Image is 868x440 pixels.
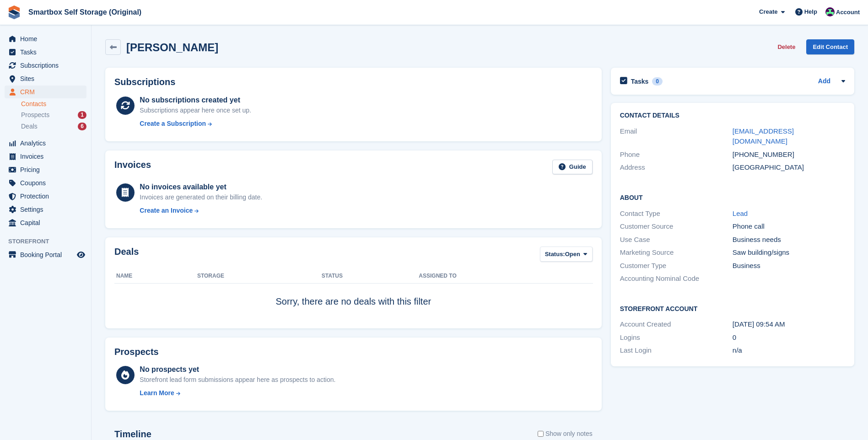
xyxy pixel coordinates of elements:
span: Account [836,8,860,17]
a: Create an Invoice [140,206,262,215]
div: Customer Source [620,221,733,232]
h2: Deals [114,247,139,263]
a: menu [5,86,86,98]
a: menu [5,203,86,216]
span: Sorry, there are no deals with this filter [275,296,431,306]
label: Show only notes [538,429,593,439]
a: Preview store [75,249,86,260]
span: Analytics [20,137,75,150]
span: Open [565,250,580,259]
a: Guide [552,160,593,175]
div: n/a [733,345,845,356]
a: Create a Subscription [140,119,251,129]
a: Prospects 1 [21,110,86,120]
div: Subscriptions appear here once set up. [140,106,251,115]
span: Sites [20,72,75,85]
div: Marketing Source [620,247,733,258]
span: Tasks [20,46,75,59]
div: Create a Subscription [140,119,206,129]
a: menu [5,137,86,150]
a: menu [5,163,86,176]
span: Invoices [20,150,75,163]
span: Create [759,7,777,16]
th: Name [114,269,197,284]
div: 6 [78,123,86,130]
a: menu [5,177,86,189]
h2: About [620,193,845,202]
a: menu [5,59,86,72]
div: Contact Type [620,209,733,219]
span: Status: [545,250,565,259]
div: Storefront lead form submissions appear here as prospects to action. [140,375,335,385]
a: Lead [733,209,748,217]
span: Help [804,7,817,16]
div: [PHONE_NUMBER] [733,150,845,160]
a: menu [5,190,86,203]
span: Deals [21,122,38,131]
div: Phone call [733,221,845,232]
span: Booking Portal [20,248,75,261]
div: 0 [733,333,845,343]
a: Contacts [21,100,86,108]
span: Capital [20,216,75,229]
h2: Timeline [114,429,151,440]
div: Accounting Nominal Code [620,274,733,284]
a: menu [5,46,86,59]
th: Assigned to [419,269,592,284]
span: Pricing [20,163,75,176]
span: CRM [20,86,75,98]
a: Smartbox Self Storage (Original) [25,5,145,20]
h2: [PERSON_NAME] [126,41,218,54]
div: Create an Invoice [140,206,193,215]
h2: Tasks [631,77,649,86]
input: Show only notes [538,429,544,439]
th: Storage [197,269,322,284]
a: Deals 6 [21,122,86,131]
a: [EMAIL_ADDRESS][DOMAIN_NAME] [733,127,794,145]
a: menu [5,150,86,163]
img: stora-icon-8386f47178a22dfd0bd8f6a31ec36ba5ce8667c1dd55bd0f319d3a0aa187defe.svg [7,5,21,19]
a: menu [5,32,86,45]
div: No invoices available yet [140,182,262,193]
a: Learn More [140,388,335,398]
div: Use Case [620,235,733,245]
div: Learn More [140,388,174,398]
div: Account Created [620,319,733,330]
div: Email [620,126,733,147]
h2: Storefront Account [620,304,845,313]
div: Customer Type [620,261,733,271]
div: Phone [620,150,733,160]
div: [DATE] 09:54 AM [733,319,845,330]
h2: Invoices [114,160,151,175]
div: Last Login [620,345,733,356]
span: Prospects [21,111,49,119]
div: No subscriptions created yet [140,95,251,106]
div: Address [620,162,733,173]
img: Alex Selenitsas [825,7,835,16]
div: 1 [78,111,86,119]
a: menu [5,72,86,85]
button: Status: Open [540,247,593,262]
span: Storefront [8,237,91,246]
a: menu [5,248,86,261]
span: Subscriptions [20,59,75,72]
span: Protection [20,190,75,203]
a: menu [5,216,86,229]
span: Home [20,32,75,45]
a: Add [818,76,830,87]
div: No prospects yet [140,364,335,375]
h2: Prospects [114,347,159,357]
span: Settings [20,203,75,216]
div: Business [733,261,845,271]
div: Business needs [733,235,845,245]
th: Status [322,269,419,284]
button: Delete [774,39,799,54]
div: Logins [620,333,733,343]
h2: Subscriptions [114,77,593,87]
div: Saw building/signs [733,247,845,258]
div: 0 [652,77,663,86]
span: Coupons [20,177,75,189]
div: [GEOGRAPHIC_DATA] [733,162,845,173]
div: Invoices are generated on their billing date. [140,193,262,202]
a: Edit Contact [806,39,854,54]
